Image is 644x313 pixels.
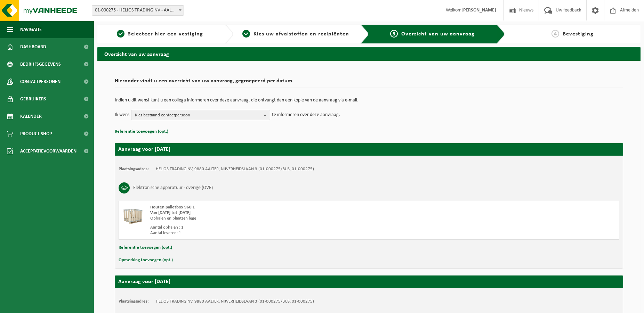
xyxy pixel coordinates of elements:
[115,110,129,120] p: Ik wens
[20,108,42,125] span: Kalender
[20,90,46,108] span: Gebruikers
[135,110,261,121] span: Kies bestaand contactpersoon
[119,167,149,171] strong: Plaatsingsadres:
[115,78,623,88] h2: Hieronder vindt u een overzicht van uw aanvraag, gegroepeerd per datum.
[128,31,203,37] span: Selecteer hier een vestiging
[3,298,116,313] iframe: chat widget
[461,8,496,13] strong: [PERSON_NAME]
[563,31,594,37] span: Bevestiging
[118,147,170,152] strong: Aanvraag voor [DATE]
[97,47,641,60] h2: Overzicht van uw aanvraag
[150,205,195,209] span: Houten palletbox 960 L
[119,256,173,265] button: Opmerking toevoegen (opt.)
[552,30,559,38] span: 4
[237,30,355,38] a: 2Kies uw afvalstoffen en recipiënten
[150,225,397,230] div: Aantal ophalen : 1
[242,30,250,38] span: 2
[150,216,397,221] div: Ophalen en plaatsen lege
[20,38,46,56] span: Dashboard
[92,6,184,15] span: 01-000275 - HELIOS TRADING NV - AALTER
[156,166,314,172] td: HELIOS TRADING NV, 9880 AALTER, NIJVERHEIDSLAAN 3 (01-000275/BUS, 01-000275)
[131,110,270,120] button: Kies bestaand contactpersoon
[119,243,172,252] button: Referentie toevoegen (opt.)
[101,30,219,38] a: 1Selecteer hier een vestiging
[133,182,213,193] h3: Elektronische apparatuur - overige (OVE)
[20,56,61,73] span: Bedrijfsgegevens
[390,30,398,38] span: 3
[150,211,191,215] strong: Van [DATE] tot [DATE]
[150,230,397,236] div: Aantal leveren: 1
[122,205,143,225] img: PB-WB-0960-WDN-00-00.png
[118,279,170,285] strong: Aanvraag voor [DATE]
[20,125,52,142] span: Product Shop
[115,127,168,136] button: Referentie toevoegen (opt.)
[92,5,184,16] span: 01-000275 - HELIOS TRADING NV - AALTER
[119,299,149,304] strong: Plaatsingsadres:
[272,110,340,120] p: te informeren over deze aanvraag.
[117,30,124,38] span: 1
[20,142,77,160] span: Acceptatievoorwaarden
[401,31,475,37] span: Overzicht van uw aanvraag
[20,73,61,90] span: Contactpersonen
[20,21,42,38] span: Navigatie
[156,299,314,304] td: HELIOS TRADING NV, 9880 AALTER, NIJVERHEIDSLAAN 3 (01-000275/BUS, 01-000275)
[115,98,623,103] p: Indien u dit wenst kunt u een collega informeren over deze aanvraag, die ontvangt dan een kopie v...
[253,31,349,37] span: Kies uw afvalstoffen en recipiënten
